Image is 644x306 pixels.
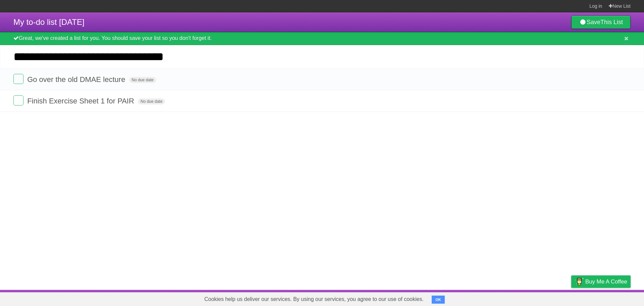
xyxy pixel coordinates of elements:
[588,292,631,304] a: Suggest a feature
[585,276,627,288] span: Buy me a coffee
[562,292,580,304] a: Privacy
[540,292,554,304] a: Terms
[571,275,631,288] a: Buy me a coffee
[129,77,156,83] span: No due date
[27,97,136,105] span: Finish Exercise Sheet 1 for PAIR
[432,296,445,304] button: OK
[504,292,531,304] a: Developers
[198,293,430,306] span: Cookies help us deliver our services. By using our services, you agree to our use of cookies.
[13,17,85,27] span: My to-do list [DATE]
[138,98,165,104] span: No due date
[13,74,23,84] label: Done
[482,292,496,304] a: About
[13,95,23,105] label: Done
[600,19,623,26] b: This List
[575,276,584,287] img: Buy me a coffee
[571,15,631,29] a: SaveThis List
[27,75,127,84] span: Go over the old DMAE lecture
